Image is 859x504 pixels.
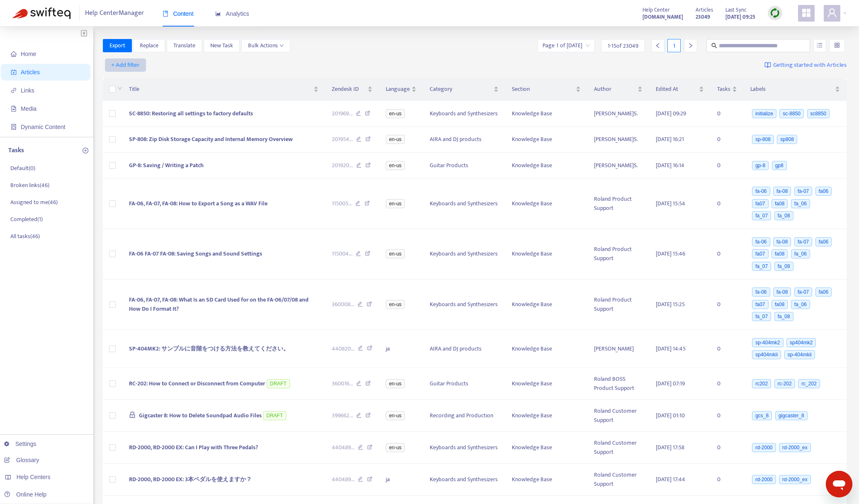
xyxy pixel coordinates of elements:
span: Labels [750,85,833,94]
span: Help Center Manager [85,5,144,21]
td: Knowledge Base [505,400,587,432]
span: FA-06 FA-07 FA-08: Saving Songs and Sound Settings [129,249,262,258]
iframe: メッセージングウィンドウを開くボタン [826,471,852,497]
button: Bulk Actionsdown [241,39,290,52]
span: gp8 [772,161,787,170]
span: 1 - 15 of 23049 [608,41,638,50]
span: [DATE] 15:54 [656,199,685,208]
span: fa_07 [752,312,771,321]
span: fa-06 [752,237,770,246]
span: Articles [696,5,713,15]
td: Guitar Products [423,368,505,400]
img: Swifteq [12,7,71,19]
span: fa_06 [791,249,810,258]
span: Last Sync [725,5,747,15]
span: fa07 [752,249,768,258]
p: Tasks [8,146,24,156]
td: 0 [711,153,744,179]
td: Roland Product Support [587,229,650,280]
td: 0 [711,432,744,464]
th: Labels [744,78,847,101]
td: [PERSON_NAME]S. [587,153,650,179]
span: sp-404mk2 [752,338,783,347]
td: ja [379,330,423,368]
span: SC-8850: Restoring all settings to factory defaults [129,109,253,118]
img: sync.dc5367851b00ba804db3.png [770,8,780,18]
span: fa-08 [773,287,791,297]
span: gp-8 [752,161,769,170]
span: sp404mkii [752,350,781,359]
td: 0 [711,368,744,400]
span: rd-2000_ex [779,443,811,452]
td: Knowledge Base [505,432,587,464]
span: en-us [386,161,405,170]
span: Analytics [215,10,249,17]
td: Knowledge Base [505,280,587,330]
span: sc-8850 [779,109,804,118]
button: Replace [133,39,165,52]
td: Roland Customer Support [587,400,650,432]
span: Help Center [642,5,670,15]
td: 0 [711,101,744,127]
span: fa-08 [773,187,791,196]
span: home [11,51,17,57]
span: RD-2000, RD-2000 EX: Can I Play with Three Pedals? [129,443,258,452]
span: Gigcaster 8: How to Delete Soundpad Audio Files [139,411,262,420]
span: Category [430,85,492,94]
p: Completed ( 1 ) [10,215,43,224]
span: 440489 ... [332,443,355,452]
span: DRAFT [263,411,286,420]
span: fa06 [815,237,832,246]
span: Articles [21,69,40,75]
p: All tasks ( 46 ) [10,232,40,241]
span: Zendesk ID [332,85,366,94]
td: [PERSON_NAME]S. [587,101,650,127]
span: Dynamic Content [21,124,65,130]
span: fa_08 [774,211,793,220]
span: FA-06, FA-07, FA-08: What Is an SD Card Used for on the FA-06/07/08 and How Do I Format It? [129,295,309,314]
th: Section [505,78,587,101]
td: Knowledge Base [505,179,587,229]
span: fa_06 [791,199,810,208]
span: Author [594,85,636,94]
th: Category [423,78,505,101]
span: sp-404mkii [784,350,815,359]
td: Keyboards and Synthesizers [423,464,505,496]
td: 0 [711,330,744,368]
span: [DATE] 15:25 [656,299,685,309]
td: Recording and Production [423,400,505,432]
span: fa_08 [774,262,793,271]
span: rd-2000_ex [779,475,811,484]
td: Roland Product Support [587,280,650,330]
span: user [827,8,837,18]
span: + Add filter [111,60,140,70]
span: 115004 ... [332,249,353,258]
span: sp-808 [752,135,774,144]
span: fa-07 [794,237,812,246]
span: 440489 ... [332,475,355,484]
span: en-us [386,249,405,258]
span: account-book [11,69,17,75]
th: Language [379,78,423,101]
span: appstore [801,8,811,18]
span: book [163,11,168,17]
a: [DOMAIN_NAME] [642,12,683,22]
td: Knowledge Base [505,330,587,368]
span: 399662 ... [332,411,353,420]
span: rd-2000 [752,475,776,484]
span: [DATE] 09:29 [656,109,686,118]
span: container [11,124,17,130]
button: unordered-list [813,39,826,52]
a: Glossary [4,457,39,463]
span: [DATE] 17:44 [656,475,685,484]
span: fa08 [771,249,788,258]
span: rc202 [752,379,771,388]
a: Online Help [4,491,46,498]
span: fa-07 [794,287,812,297]
span: Edited At [656,85,697,94]
span: Tasks [717,85,730,94]
td: [PERSON_NAME]S. [587,127,650,153]
td: Keyboards and Synthesizers [423,229,505,280]
span: en-us [386,411,405,420]
span: Media [21,105,37,112]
